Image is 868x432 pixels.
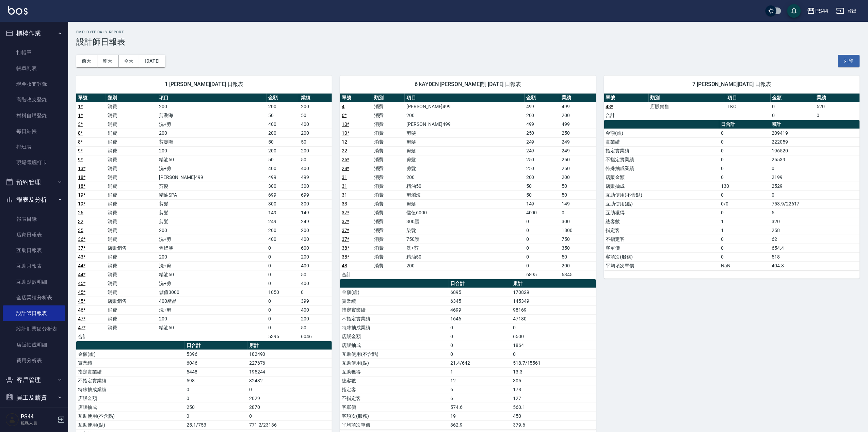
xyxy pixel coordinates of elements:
[604,217,720,226] td: 總客數
[604,190,720,199] td: 互助使用(不含點)
[3,24,65,42] button: 櫃檯作業
[726,94,771,102] th: 項目
[372,190,405,199] td: 消費
[525,226,560,235] td: 0
[834,5,860,17] button: 登出
[106,208,157,217] td: 消費
[267,217,299,226] td: 249
[267,244,299,252] td: 0
[372,244,405,252] td: 消費
[342,183,347,189] a: 31
[157,137,267,146] td: 剪瀏海
[106,244,157,252] td: 店販銷售
[719,120,770,129] th: 日合計
[76,30,860,34] h2: Employee Daily Report
[267,129,299,137] td: 200
[106,120,157,129] td: 消費
[106,94,157,102] th: 類別
[525,270,560,279] td: 6895
[719,199,770,208] td: 0/0
[604,94,860,120] table: a dense table
[299,111,332,120] td: 50
[604,252,720,261] td: 客項次(服務)
[3,389,65,406] button: 員工及薪資
[604,155,720,164] td: 不指定實業績
[21,413,55,420] h5: PS44
[348,81,588,88] span: 6 kAYDEN [PERSON_NAME]凱 [DATE] 日報表
[106,199,157,208] td: 消費
[719,129,770,137] td: 0
[267,146,299,155] td: 200
[118,55,140,67] button: 今天
[340,288,449,297] td: 金額(虛)
[770,208,860,217] td: 5
[106,129,157,137] td: 消費
[525,190,560,199] td: 50
[3,406,65,424] button: 商品管理
[299,279,332,288] td: 400
[3,337,65,353] a: 店販抽成明細
[106,137,157,146] td: 消費
[560,137,596,146] td: 249
[604,129,720,137] td: 金額(虛)
[299,288,332,297] td: 0
[405,244,525,252] td: 洗+剪
[525,102,560,111] td: 499
[649,102,726,111] td: 店販銷售
[405,164,525,173] td: 剪髮
[770,261,860,270] td: 404.3
[770,199,860,208] td: 753.9/22617
[770,137,860,146] td: 222059
[157,173,267,182] td: [PERSON_NAME]499
[372,173,405,182] td: 消費
[560,208,596,217] td: 0
[299,208,332,217] td: 149
[76,94,332,341] table: a dense table
[719,208,770,217] td: 0
[3,45,65,61] a: 打帳單
[299,146,332,155] td: 200
[560,244,596,252] td: 350
[405,94,525,102] th: 項目
[78,210,83,215] a: 26
[157,252,267,261] td: 200
[340,279,596,430] table: a dense table
[719,137,770,146] td: 0
[157,155,267,164] td: 精油50
[560,173,596,182] td: 200
[405,120,525,129] td: [PERSON_NAME]499
[525,235,560,244] td: 0
[106,111,157,120] td: 消費
[560,120,596,129] td: 499
[3,108,65,123] a: 材料自購登錄
[78,228,83,233] a: 35
[267,155,299,164] td: 50
[157,102,267,111] td: 200
[8,6,28,15] img: Logo
[525,208,560,217] td: 4000
[604,208,720,217] td: 互助獲得
[267,208,299,217] td: 149
[3,274,65,290] a: 互助點數明細
[525,129,560,137] td: 250
[299,173,332,182] td: 499
[604,146,720,155] td: 指定實業績
[560,129,596,137] td: 250
[106,226,157,235] td: 消費
[604,164,720,173] td: 特殊抽成業績
[525,111,560,120] td: 200
[719,226,770,235] td: 1
[770,120,860,129] th: 累計
[267,190,299,199] td: 699
[771,94,815,102] th: 金額
[525,94,560,102] th: 金額
[299,199,332,208] td: 300
[372,94,405,102] th: 類別
[3,155,65,170] a: 現場電腦打卡
[560,252,596,261] td: 50
[560,182,596,190] td: 50
[372,146,405,155] td: 消費
[405,199,525,208] td: 剪髮
[267,94,299,102] th: 金額
[106,155,157,164] td: 消費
